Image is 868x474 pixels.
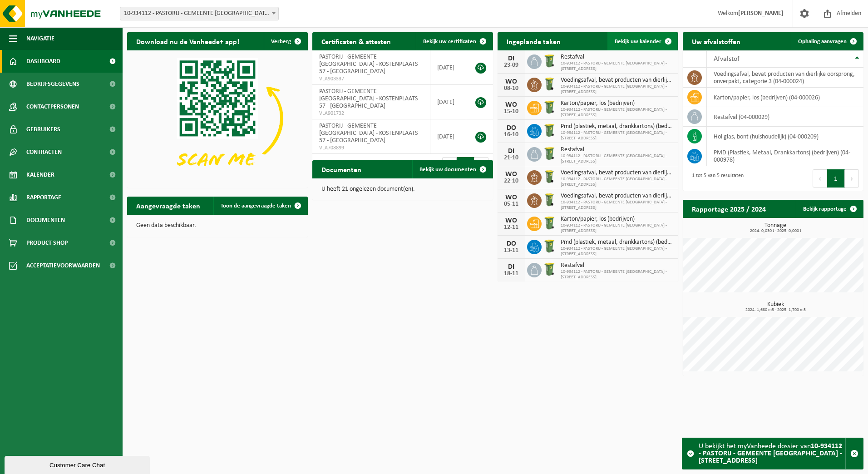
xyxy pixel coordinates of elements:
[264,32,307,50] button: Verberg
[502,247,520,254] div: 13-11
[120,7,279,20] span: 10-934112 - PASTORIJ - GEMEENTE BEVEREN - KOSTENPLAATS 57 - BEVEREN-WAAS
[845,169,859,188] button: Next
[26,254,100,277] span: Acceptatievoorwaarden
[502,148,520,155] div: DI
[561,146,674,153] span: Restafval
[707,88,863,107] td: karton/papier, los (bedrijven) (04-000026)
[26,73,79,95] span: Bedrijfsgegevens
[26,186,61,209] span: Rapportage
[687,301,863,312] h3: Kubiek
[498,32,570,50] h2: Ingeplande taken
[430,85,466,119] td: [DATE]
[542,76,557,92] img: WB-0140-HPE-GN-50
[683,32,750,50] h2: Uw afvalstoffen
[502,62,520,69] div: 23-09
[561,77,674,84] span: Voedingsafval, bevat producten van dierlijke oorsprong, onverpakt, categorie 3
[319,144,423,152] span: VLA708899
[561,262,674,269] span: Restafval
[26,209,65,232] span: Documenten
[827,169,845,188] button: 1
[542,215,557,231] img: WB-0240-HPE-GN-51
[683,200,775,217] h2: Rapportage 2025 / 2024
[561,239,674,246] span: Pmd (plastiek, metaal, drankkartons) (bedrijven)
[312,160,370,178] h2: Documenten
[120,7,278,20] span: 10-934112 - PASTORIJ - GEMEENTE BEVEREN - KOSTENPLAATS 57 - BEVEREN-WAAS
[707,107,863,127] td: restafval (04-000029)
[5,454,152,474] iframe: chat widget
[707,146,863,166] td: PMD (Plastiek, Metaal, Drankkartons) (bedrijven) (04-000978)
[502,240,520,247] div: DO
[607,32,677,50] a: Bekijk uw kalender
[127,32,248,50] h2: Download nu de Vanheede+ app!
[699,438,845,469] div: U bekijkt het myVanheede dossier van
[542,238,557,254] img: WB-0240-HPE-GN-51
[502,55,520,62] div: DI
[221,203,291,209] span: Toon de aangevraagde taken
[26,27,54,50] span: Navigatie
[813,169,827,188] button: Previous
[26,118,60,141] span: Gebruikers
[687,222,863,233] h3: Tonnage
[687,229,863,233] span: 2024: 0,030 t - 2025: 0,000 t
[561,200,674,211] span: 10-934112 - PASTORIJ - GEMEENTE [GEOGRAPHIC_DATA] - [STREET_ADDRESS]
[542,192,557,207] img: WB-0140-HPE-GN-50
[561,123,674,130] span: Pmd (plastiek, metaal, drankkartons) (bedrijven)
[707,68,863,88] td: voedingsafval, bevat producten van dierlijke oorsprong, onverpakt, categorie 3 (04-000024)
[714,55,740,63] span: Afvalstof
[561,107,674,118] span: 10-934112 - PASTORIJ - GEMEENTE [GEOGRAPHIC_DATA] - [STREET_ADDRESS]
[26,50,60,73] span: Dashboard
[319,88,418,109] span: PASTORIJ - GEMEENTE [GEOGRAPHIC_DATA] - KOSTENPLAATS 57 - [GEOGRAPHIC_DATA]
[687,308,863,312] span: 2024: 1,680 m3 - 2025: 1,700 m3
[319,75,423,83] span: VLA903337
[502,109,520,115] div: 15-10
[542,262,557,277] img: WB-0240-HPE-GN-51
[502,85,520,92] div: 08-10
[502,78,520,85] div: WO
[791,32,863,50] a: Ophaling aanvragen
[561,84,674,95] span: 10-934112 - PASTORIJ - GEMEENTE [GEOGRAPHIC_DATA] - [STREET_ADDRESS]
[502,201,520,207] div: 05-11
[136,222,299,229] p: Geen data beschikbaar.
[561,269,674,280] span: 10-934112 - PASTORIJ - GEMEENTE [GEOGRAPHIC_DATA] - [STREET_ADDRESS]
[412,160,492,178] a: Bekijk uw documenten
[213,197,307,215] a: Toon de aangevraagde taken
[542,123,557,138] img: WB-0240-HPE-GN-51
[502,171,520,178] div: WO
[430,50,466,85] td: [DATE]
[127,50,308,186] img: Download de VHEPlus App
[561,177,674,188] span: 10-934112 - PASTORIJ - GEMEENTE [GEOGRAPHIC_DATA] - [STREET_ADDRESS]
[321,186,484,193] p: U heeft 21 ongelezen document(en).
[26,163,54,186] span: Kalender
[26,232,68,254] span: Product Shop
[699,443,842,464] strong: 10-934112 - PASTORIJ - GEMEENTE [GEOGRAPHIC_DATA] - [STREET_ADDRESS]
[561,153,674,164] span: 10-934112 - PASTORIJ - GEMEENTE [GEOGRAPHIC_DATA] - [STREET_ADDRESS]
[561,193,674,200] span: Voedingsafval, bevat producten van dierlijke oorsprong, onverpakt, categorie 3
[561,216,674,223] span: Karton/papier, los (bedrijven)
[561,223,674,234] span: 10-934112 - PASTORIJ - GEMEENTE [GEOGRAPHIC_DATA] - [STREET_ADDRESS]
[542,169,557,184] img: WB-0140-HPE-GN-50
[561,246,674,257] span: 10-934112 - PASTORIJ - GEMEENTE [GEOGRAPHIC_DATA] - [STREET_ADDRESS]
[502,132,520,138] div: 16-10
[687,168,744,188] div: 1 tot 5 van 5 resultaten
[502,271,520,277] div: 18-11
[271,39,291,44] span: Verberg
[615,39,661,44] span: Bekijk uw kalender
[430,119,466,154] td: [DATE]
[542,53,557,69] img: WB-0240-HPE-GN-51
[707,127,863,146] td: hol glas, bont (huishoudelijk) (04-000209)
[561,54,674,61] span: Restafval
[502,124,520,132] div: DO
[561,130,674,141] span: 10-934112 - PASTORIJ - GEMEENTE [GEOGRAPHIC_DATA] - [STREET_ADDRESS]
[561,169,674,177] span: Voedingsafval, bevat producten van dierlijke oorsprong, onverpakt, categorie 3
[502,178,520,184] div: 22-10
[502,224,520,231] div: 12-11
[502,194,520,201] div: WO
[502,263,520,271] div: DI
[561,100,674,107] span: Karton/papier, los (bedrijven)
[502,155,520,161] div: 21-10
[319,54,418,75] span: PASTORIJ - GEMEENTE [GEOGRAPHIC_DATA] - KOSTENPLAATS 57 - [GEOGRAPHIC_DATA]
[319,123,418,144] span: PASTORIJ - GEMEENTE [GEOGRAPHIC_DATA] - KOSTENPLAATS 57 - [GEOGRAPHIC_DATA]
[502,217,520,224] div: WO
[319,110,423,117] span: VLA901732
